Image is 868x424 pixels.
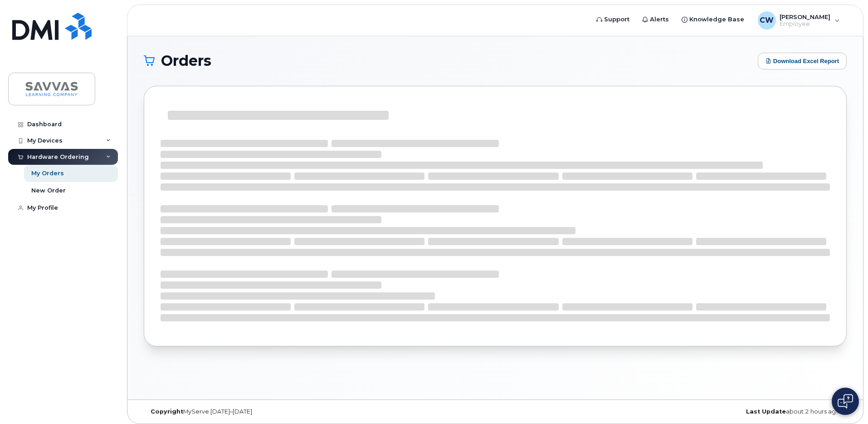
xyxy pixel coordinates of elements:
span: Orders [161,54,211,68]
img: Open chat [838,394,853,409]
button: Download Excel Report [758,53,847,69]
div: about 2 hours ago [612,408,847,415]
strong: Last Update [746,408,786,415]
strong: Copyright [151,408,183,415]
div: MyServe [DATE]–[DATE] [144,408,378,415]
